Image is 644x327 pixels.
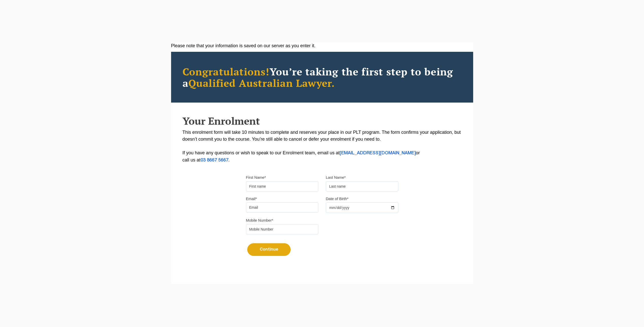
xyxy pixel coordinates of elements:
[171,42,473,49] div: Please note that your information is saved on our server as you enter it.
[246,218,273,223] label: Mobile Number*
[247,243,291,256] button: Continue
[340,151,416,155] a: [EMAIL_ADDRESS][DOMAIN_NAME]
[183,65,270,78] span: Congratulations!
[246,175,266,180] label: First Name*
[183,129,462,164] p: This enrolment form will take 10 minutes to complete and reserves your place in our PLT program. ...
[246,202,318,212] input: Email
[326,175,346,180] label: Last Name*
[201,158,228,162] a: 03 8667 5667
[183,66,462,89] h2: You’re taking the first step to being a
[188,76,335,90] span: Qualified Australian Lawyer.
[246,224,318,234] input: Mobile Number
[246,181,318,191] input: First name
[246,196,257,201] label: Email*
[183,115,462,126] h2: Your Enrolment
[326,196,349,201] label: Date of Birth*
[326,181,398,191] input: Last name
